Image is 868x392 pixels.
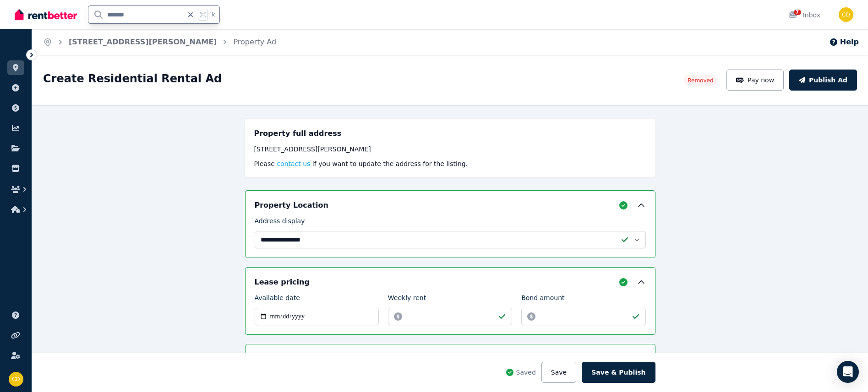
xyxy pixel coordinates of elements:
[233,38,276,46] a: Property Ad
[726,70,784,91] button: Pay now
[255,216,305,229] label: Address display
[9,372,23,387] img: Chris Dimitropoulos
[541,362,576,383] button: Save
[516,368,536,377] span: Saved
[254,145,646,154] div: [STREET_ADDRESS][PERSON_NAME]
[277,159,310,168] button: contact us
[829,37,859,48] button: Help
[43,71,222,86] h1: Create Residential Rental Ad
[254,159,646,168] p: Please if you want to update the address for the listing.
[839,7,853,22] img: Chris Dimitropoulos
[789,70,857,91] button: Publish Ad
[794,10,801,15] span: 7
[521,293,564,306] label: Bond amount
[15,8,77,21] img: RentBetter
[255,277,310,288] h5: Lease pricing
[688,77,713,84] span: Removed
[837,361,859,383] div: Open Intercom Messenger
[255,293,300,306] label: Available date
[582,362,655,383] button: Save & Publish
[254,128,342,139] h5: Property full address
[388,293,426,306] label: Weekly rent
[69,38,217,46] a: [STREET_ADDRESS][PERSON_NAME]
[255,200,328,211] h5: Property Location
[32,29,287,55] nav: Breadcrumb
[7,50,36,57] span: ORGANISE
[212,11,215,18] span: k
[788,11,820,20] div: Inbox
